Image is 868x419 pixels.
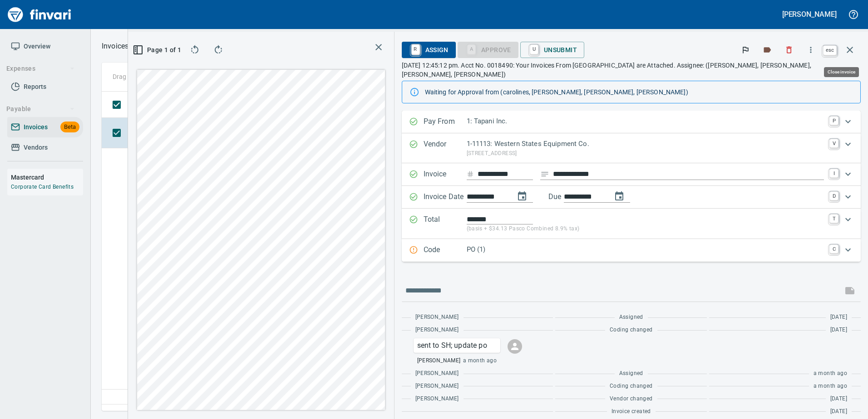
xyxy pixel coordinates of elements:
[839,280,861,302] span: This records your message into the invoice and notifies anyone mentioned
[24,41,50,52] span: Overview
[11,172,83,182] h6: Mastercard
[402,133,861,163] div: Expand
[608,185,630,207] button: change due date
[402,239,861,262] div: Expand
[24,122,48,133] span: Invoices
[780,7,839,21] button: [PERSON_NAME]
[528,42,577,58] span: Unsubmit
[530,44,538,54] a: U
[829,244,838,253] a: C
[415,369,459,378] span: [PERSON_NAME]
[135,42,180,58] button: Page 1 of 1
[830,407,847,416] span: [DATE]
[610,395,653,404] span: Vendor changed
[424,244,467,256] p: Code
[402,61,861,79] p: [DATE] 12:45:12 pm. Acct No. 0018490: Your Invoices From [GEOGRAPHIC_DATA] are Attached. Assignee...
[830,313,847,322] span: [DATE]
[463,356,497,365] span: a month ago
[402,163,861,186] div: Expand
[417,340,497,351] p: sent to SH; update po
[411,44,420,54] a: R
[24,81,46,93] span: Reports
[7,36,83,57] a: Overview
[467,244,824,255] p: PO (1)
[415,395,459,404] span: [PERSON_NAME]
[467,139,824,149] p: 1-11113: Western States Equipment Co.
[619,313,643,322] span: Assigned
[5,4,74,25] img: Finvari
[467,149,824,158] p: [STREET_ADDRESS]
[458,45,518,53] div: Purchase Order required
[548,191,592,202] p: Due
[102,41,128,52] nav: breadcrumb
[830,326,847,335] span: [DATE]
[511,185,533,207] button: change date
[424,191,467,203] p: Invoice Date
[3,60,79,77] button: Expenses
[7,77,83,97] a: Reports
[467,169,474,180] svg: Invoice number
[829,169,838,178] a: I
[6,63,75,74] span: Expenses
[814,369,847,378] span: a month ago
[7,137,83,158] a: Vendors
[415,326,459,335] span: [PERSON_NAME]
[610,382,653,391] span: Coding changed
[823,45,837,55] a: esc
[757,40,777,60] button: Labels
[814,382,847,391] span: a month ago
[417,356,461,365] span: [PERSON_NAME]
[402,111,861,133] div: Expand
[424,116,467,128] p: Pay From
[829,214,838,223] a: T
[414,338,501,353] div: Click for options
[6,103,75,115] span: Payable
[24,142,48,153] span: Vendors
[402,209,861,239] div: Expand
[801,40,821,60] button: More
[782,10,837,19] h5: [PERSON_NAME]
[467,116,824,127] p: 1: Tapani Inc.
[829,116,838,125] a: P
[402,186,861,209] div: Expand
[610,326,653,335] span: Coding changed
[425,84,853,100] div: Waiting for Approval from (carolines, [PERSON_NAME], [PERSON_NAME], [PERSON_NAME])
[102,41,128,52] p: Invoices
[619,369,643,378] span: Assigned
[829,191,838,200] a: D
[779,40,799,60] button: Discard
[612,407,651,416] span: Invoice created
[139,44,177,56] span: Page 1 of 1
[830,395,847,404] span: [DATE]
[424,214,467,234] p: Total
[402,42,456,58] button: RAssign
[424,139,467,158] p: Vendor
[540,170,549,179] svg: Invoice description
[415,313,459,322] span: [PERSON_NAME]
[829,139,838,148] a: V
[415,382,459,391] span: [PERSON_NAME]
[60,122,79,132] span: Beta
[520,42,584,58] button: UUnsubmit
[3,101,79,117] button: Payable
[7,117,83,137] a: InvoicesBeta
[11,184,74,190] a: Corporate Card Benefits
[424,169,467,180] p: Invoice
[467,224,824,234] p: (basis + $34.13 Pasco Combined 8.9% tax)
[409,42,449,58] span: Assign
[735,40,755,60] button: Flag
[113,72,246,81] p: Drag a column heading here to group the table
